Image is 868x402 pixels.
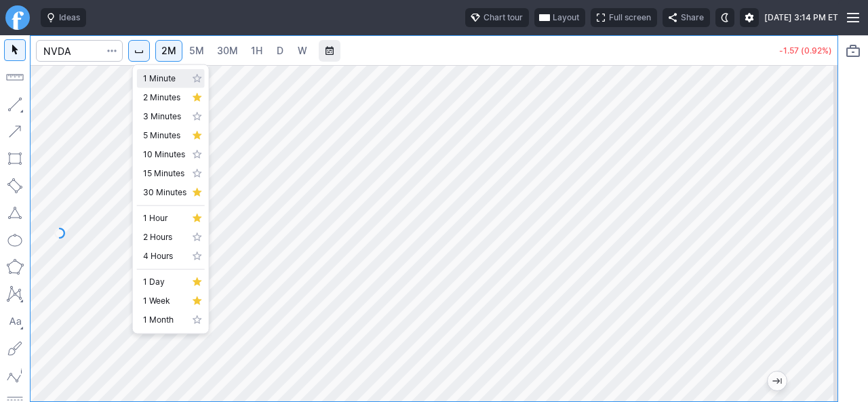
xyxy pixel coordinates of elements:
span: 1 Week [143,294,186,308]
span: 4 Hours [143,249,186,263]
span: 1 Day [143,275,186,289]
span: 5 Minutes [143,129,186,142]
span: 30 Minutes [143,186,186,199]
span: 1 Hour [143,212,186,225]
span: 1 Month [143,313,186,327]
span: 3 Minutes [143,110,186,123]
span: 10 Minutes [143,148,186,161]
span: 1 Minute [143,72,186,85]
span: 15 Minutes [143,167,186,180]
span: 2 Hours [143,230,186,244]
span: 2 Minutes [143,91,186,104]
